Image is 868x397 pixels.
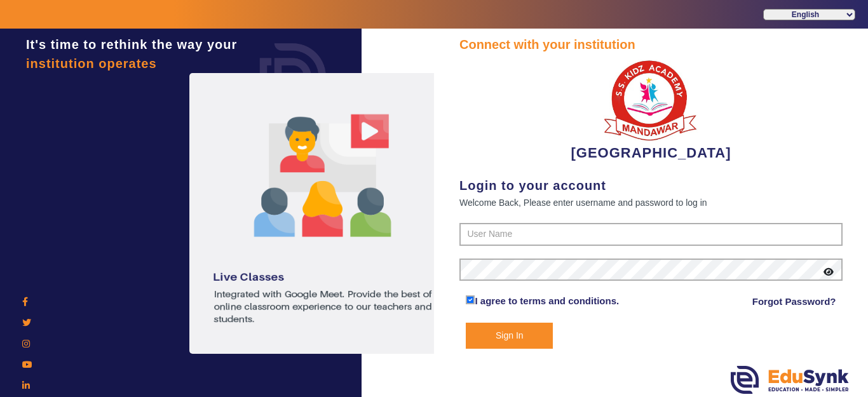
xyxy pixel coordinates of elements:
[26,37,237,51] span: It's time to rethink the way your
[459,195,843,210] div: Welcome Back, Please enter username and password to log in
[189,73,456,354] img: login1.png
[245,29,341,124] img: login.png
[459,54,843,163] div: [GEOGRAPHIC_DATA]
[459,223,843,246] input: User Name
[752,294,836,309] a: Forgot Password?
[26,57,157,71] span: institution operates
[475,295,619,306] a: I agree to terms and conditions.
[603,54,698,142] img: b9104f0a-387a-4379-b368-ffa933cda262
[731,366,849,394] img: edusynk.png
[466,323,553,349] button: Sign In
[459,176,843,195] div: Login to your account
[459,35,843,54] div: Connect with your institution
